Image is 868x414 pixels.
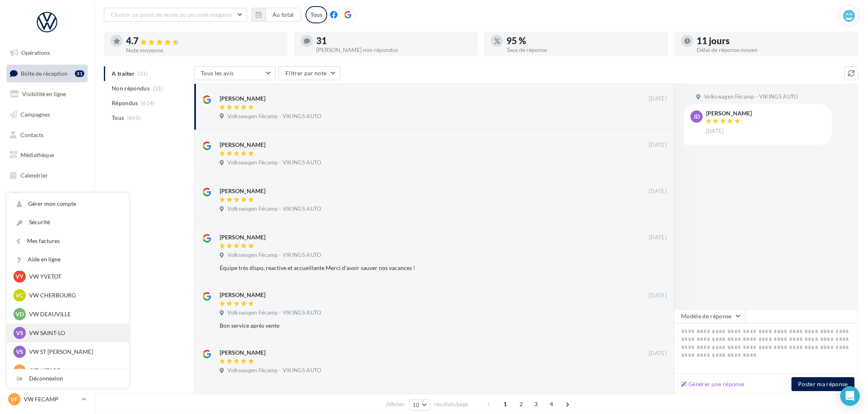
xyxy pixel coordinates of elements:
[194,66,276,80] button: Tous les avis
[16,329,23,337] span: VS
[693,112,700,121] span: JD
[112,114,124,122] span: Tous
[515,398,528,411] span: 2
[252,8,301,22] button: Au total
[649,142,667,149] span: [DATE]
[227,205,321,213] span: Volkswagen Fécamp - VIKINGS AUTO
[227,159,321,166] span: Volkswagen Fécamp - VIKINGS AUTO
[220,233,265,241] div: [PERSON_NAME]
[649,234,667,241] span: [DATE]
[386,400,405,408] span: Afficher
[7,250,129,269] a: Aide en ligne
[434,400,468,408] span: résultats/page
[20,111,50,118] span: Campagnes
[706,110,752,116] div: [PERSON_NAME]
[674,309,745,323] button: Modèle de réponse
[126,36,281,46] div: 4.7
[220,264,614,272] div: Équipe très dispo, reactive et accueillante Merci d'avoir sauver nos vacances !
[16,310,24,318] span: VD
[112,84,150,92] span: Non répondus
[5,187,89,211] a: PLV et print personnalisable
[227,367,321,374] span: Volkswagen Fécamp - VIKINGS AUTO
[29,291,119,299] p: VW CHERBOURG
[29,272,119,281] p: VW YVETOT
[29,348,119,356] p: VW ST [PERSON_NAME]
[16,348,23,356] span: VS
[11,395,18,403] span: VF
[499,398,512,411] span: 1
[840,386,860,406] div: Open Intercom Messenger
[697,47,852,53] div: Délai de réponse moyen
[16,367,23,375] span: CS
[127,115,141,121] span: (645)
[227,113,321,120] span: Volkswagen Fécamp - VIKINGS AUTO
[5,146,89,164] a: Médiathèque
[20,172,48,179] span: Calendrier
[506,47,661,53] div: Taux de réponse
[545,398,558,411] span: 4
[7,232,129,250] a: Mes factures
[21,70,67,76] span: Boîte de réception
[706,128,724,135] span: [DATE]
[704,93,798,101] span: Volkswagen Fécamp - VIKINGS AUTO
[220,94,265,103] div: [PERSON_NAME]
[5,44,89,61] a: Opérations
[413,402,420,408] span: 10
[649,95,667,103] span: [DATE]
[153,85,163,92] span: (31)
[24,395,78,403] p: VW FECAMP
[16,272,24,281] span: VY
[29,367,119,375] p: CITY STORE
[75,70,84,77] div: 31
[5,85,89,103] a: Visibilité en ligne
[529,398,542,411] span: 3
[649,188,667,195] span: [DATE]
[792,377,855,391] button: Poster ma réponse
[141,100,155,106] span: (614)
[220,141,265,149] div: [PERSON_NAME]
[5,65,89,82] a: Boîte de réception31
[20,151,54,158] span: Médiathèque
[506,36,661,45] div: 95 %
[29,310,119,318] p: VW DEAUVILLE
[112,99,138,107] span: Répondus
[104,8,247,22] button: Choisir un point de vente ou un code magasin
[220,349,265,357] div: [PERSON_NAME]
[649,292,667,299] span: [DATE]
[316,36,471,45] div: 31
[7,195,129,213] a: Gérer mon compte
[678,379,748,389] button: Générer une réponse
[649,350,667,357] span: [DATE]
[220,322,614,330] div: Bon service après vente
[5,126,89,144] a: Contacts
[227,252,321,259] span: Volkswagen Fécamp - VIKINGS AUTO
[201,70,234,76] span: Tous les avis
[29,329,119,337] p: VW SAINT-LO
[220,187,265,195] div: [PERSON_NAME]
[316,47,471,53] div: [PERSON_NAME] non répondus
[697,36,852,45] div: 11 jours
[111,11,232,18] span: Choisir un point de vente ou un code magasin
[227,309,321,317] span: Volkswagen Fécamp - VIKINGS AUTO
[16,291,24,299] span: VC
[306,6,327,23] div: Tous
[7,391,88,407] a: VF VW FECAMP
[5,167,89,184] a: Calendrier
[220,291,265,299] div: [PERSON_NAME]
[22,90,66,97] span: Visibilité en ligne
[279,66,340,80] button: Filtrer par note
[7,213,129,232] a: Sécurité
[5,214,89,239] a: Campagnes DataOnDemand
[7,369,129,388] div: Déconnexion
[265,8,301,22] button: Au total
[126,47,281,53] div: Note moyenne
[21,49,50,56] span: Opérations
[20,191,84,208] span: PLV et print personnalisable
[20,131,43,138] span: Contacts
[5,106,89,123] a: Campagnes
[409,399,430,411] button: 10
